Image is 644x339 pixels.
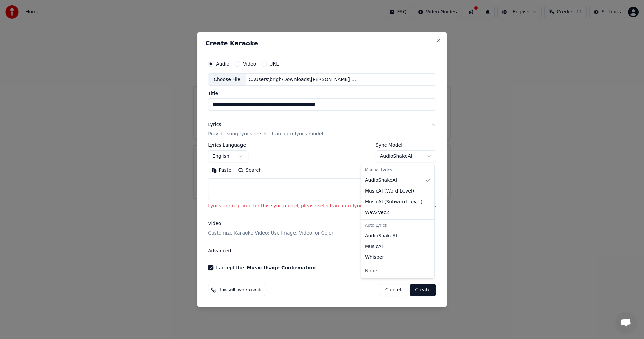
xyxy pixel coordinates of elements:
span: None [365,268,377,274]
span: MusicAI ( Word Level ) [365,188,414,195]
span: AudioShakeAI [365,232,397,239]
span: MusicAI ( Subword Level ) [365,199,422,205]
span: MusicAI [365,243,383,250]
div: Manual Lyrics [362,166,433,175]
span: Whisper [365,254,384,261]
div: Auto Lyrics [362,221,433,230]
span: Wav2Vec2 [365,209,389,216]
span: AudioShakeAI [365,177,397,184]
